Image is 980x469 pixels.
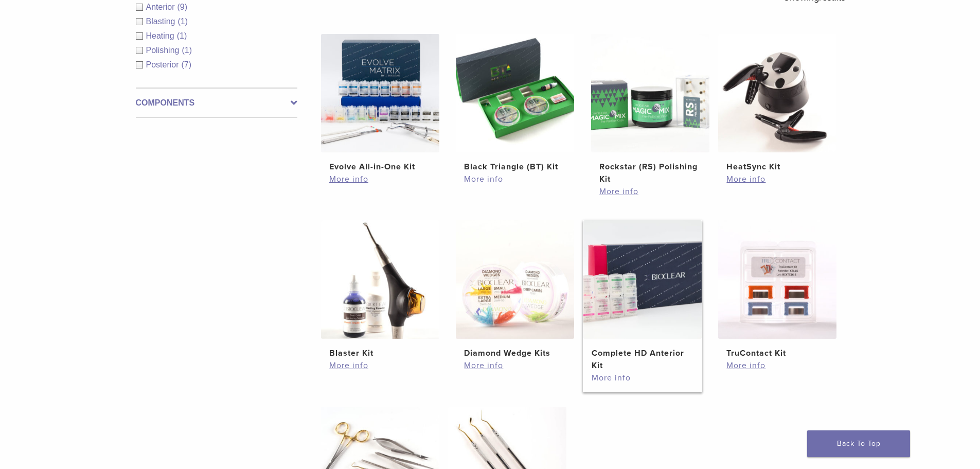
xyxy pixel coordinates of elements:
a: HeatSync KitHeatSync Kit [718,34,838,173]
img: Diamond Wedge Kits [456,220,574,339]
span: Anterior [146,3,177,11]
h2: Blaster Kit [329,347,431,359]
span: (1) [177,17,188,26]
img: Rockstar (RS) Polishing Kit [591,34,709,152]
a: Evolve All-in-One KitEvolve All-in-One Kit [320,34,440,173]
img: TruContact Kit [718,220,836,339]
label: Components [136,97,297,109]
h2: HeatSync Kit [726,161,828,173]
img: HeatSync Kit [718,34,836,152]
span: (7) [182,60,192,69]
img: Complete HD Anterior Kit [583,220,702,339]
img: Evolve All-in-One Kit [321,34,439,152]
h2: Black Triangle (BT) Kit [464,161,566,173]
h2: Complete HD Anterior Kit [592,347,693,372]
a: Black Triangle (BT) KitBlack Triangle (BT) Kit [455,34,575,173]
a: Back To Top [807,430,910,457]
a: More info [599,185,701,198]
img: Black Triangle (BT) Kit [456,34,574,152]
h2: Rockstar (RS) Polishing Kit [599,161,701,185]
a: Complete HD Anterior KitComplete HD Anterior Kit [583,220,703,372]
a: More info [726,173,828,185]
span: Heating [146,31,177,40]
h2: Evolve All-in-One Kit [329,161,431,173]
a: Blaster KitBlaster Kit [320,220,440,359]
a: Rockstar (RS) Polishing KitRockstar (RS) Polishing Kit [591,34,710,185]
a: More info [329,359,431,372]
h2: TruContact Kit [726,347,828,359]
img: Blaster Kit [321,220,439,339]
h2: Diamond Wedge Kits [464,347,566,359]
a: More info [464,359,566,372]
a: More info [592,372,693,384]
a: More info [329,173,431,185]
span: Posterior [146,60,182,69]
span: (1) [177,31,187,40]
a: More info [726,359,828,372]
a: Diamond Wedge KitsDiamond Wedge Kits [455,220,575,359]
span: Blasting [146,17,178,26]
span: (1) [182,46,192,55]
a: TruContact KitTruContact Kit [718,220,838,359]
span: (9) [177,3,188,11]
span: Polishing [146,46,182,55]
a: More info [464,173,566,185]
